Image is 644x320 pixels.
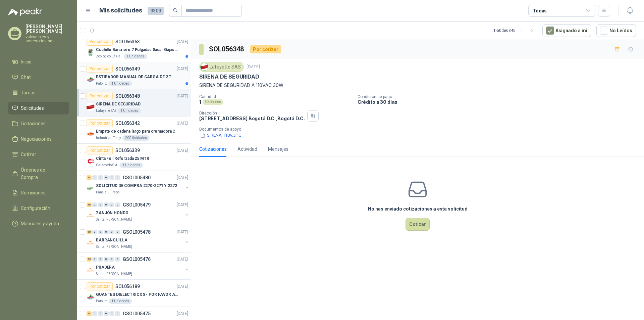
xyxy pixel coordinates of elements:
[96,155,149,162] p: Cinta Foil Reforzada 25 MTR
[87,175,92,180] div: 9
[199,111,305,116] p: Dirección
[250,45,281,53] div: Por cotizar
[358,99,641,105] p: Crédito a 30 días
[87,202,92,207] div: 16
[268,145,288,153] div: Mensajes
[109,311,114,316] div: 0
[115,284,140,289] p: SOL056189
[115,311,120,316] div: 0
[96,271,132,277] p: Santa [PERSON_NAME]
[96,183,177,189] p: SOLICITUD DE COMPRA 2270-2271 Y 2272
[123,175,151,180] p: GSOL005480
[96,128,175,135] p: Empate de cadena largo para cremadora C
[148,7,164,15] span: 9309
[104,202,109,207] div: 0
[21,220,59,227] span: Manuales y ayuda
[109,175,114,180] div: 0
[358,94,641,99] p: Condición de pago
[87,230,92,234] div: 10
[8,102,69,115] a: Solicitudes
[109,202,114,207] div: 0
[177,229,188,235] p: [DATE]
[203,99,223,105] div: Unidades
[87,239,95,247] img: Company Logo
[118,108,141,113] div: 1 Unidades
[104,311,109,316] div: 0
[92,175,97,180] div: 0
[8,117,69,130] a: Licitaciones
[87,212,95,220] img: Company Logo
[8,217,69,230] a: Manuales y ayuda
[87,157,95,165] img: Company Logo
[21,189,46,196] span: Remisiones
[199,94,352,99] p: Cantidad
[493,25,537,36] div: 1 - 50 de 6346
[87,146,113,154] div: Por cotizar
[98,202,103,207] div: 0
[21,151,36,158] span: Cotizar
[96,54,122,59] p: Zoologico De Cali
[177,93,188,99] p: [DATE]
[87,65,113,73] div: Por cotizar
[177,147,188,154] p: [DATE]
[177,202,188,208] p: [DATE]
[21,135,52,143] span: Negociaciones
[77,144,191,171] a: Por cotizarSOL056339[DATE] Company LogoCinta Foil Reforzada 25 MTRCalzatodo S.A.1 Unidades
[8,202,69,215] a: Configuración
[77,35,191,62] a: Por cotizarSOL056353[DATE] Company LogoCuchillo Bananero 7 Pulgadas Sacar Gajas O Deshoje O Desma...
[177,39,188,45] p: [DATE]
[87,228,190,249] a: 10 0 0 0 0 0 GSOL005478[DATE] Company LogoBARRANQUILLASanta [PERSON_NAME]
[199,132,242,139] button: SIRENA 110V.JPG
[104,257,109,262] div: 0
[199,62,244,72] div: Lafayette SAS
[21,74,31,81] span: Chat
[199,127,641,132] p: Documentos de apoyo
[96,291,179,298] p: GUANTES DIELECTRICOS - POR FAVOR ADJUNTAR SU FICHA TECNICA
[21,58,32,65] span: Inicio
[104,175,109,180] div: 0
[115,148,140,153] p: SOL056339
[87,184,95,192] img: Company Logo
[115,66,140,71] p: SOL056349
[87,257,92,262] div: 83
[98,311,103,316] div: 0
[25,24,69,34] p: [PERSON_NAME] [PERSON_NAME]
[96,74,171,80] p: ESTIBADOR MANUAL DE CARGA DE 2 T
[123,311,151,316] p: GSOL005475
[533,7,547,14] div: Todas
[87,38,113,46] div: Por cotizar
[109,257,114,262] div: 0
[109,230,114,234] div: 0
[109,299,132,304] div: 1 Unidades
[87,92,113,100] div: Por cotizar
[87,174,190,195] a: 9 0 0 0 0 0 GSOL005480[DATE] Company LogoSOLICITUD DE COMPRA 2270-2271 Y 2272Panela El Trébol
[115,121,140,126] p: SOL056342
[96,108,116,113] p: Lafayette SAS
[87,266,95,274] img: Company Logo
[237,145,257,153] div: Actividad
[104,230,109,234] div: 0
[115,202,120,207] div: 0
[596,24,636,37] button: No Leídos
[368,205,468,213] h3: No has enviado cotizaciones a esta solicitud
[21,166,63,181] span: Órdenes de Compra
[92,230,97,234] div: 0
[177,120,188,127] p: [DATE]
[87,293,95,301] img: Company Logo
[87,76,95,84] img: Company Logo
[177,256,188,263] p: [DATE]
[209,44,245,54] h3: SOL056348
[87,130,95,138] img: Company Logo
[96,217,132,222] p: Santa [PERSON_NAME]
[115,257,120,262] div: 0
[99,6,142,15] h1: Mis solicitudes
[25,35,69,43] p: valvuniples y accesorios sas
[98,175,103,180] div: 0
[87,282,113,290] div: Por cotizar
[77,117,191,144] a: Por cotizarSOL056342[DATE] Company LogoEmpate de cadena largo para cremadora CIndustrias Tomy200 ...
[115,230,120,234] div: 0
[123,230,151,234] p: GSOL005478
[177,283,188,290] p: [DATE]
[96,299,107,304] p: Patojito
[96,81,107,86] p: Patojito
